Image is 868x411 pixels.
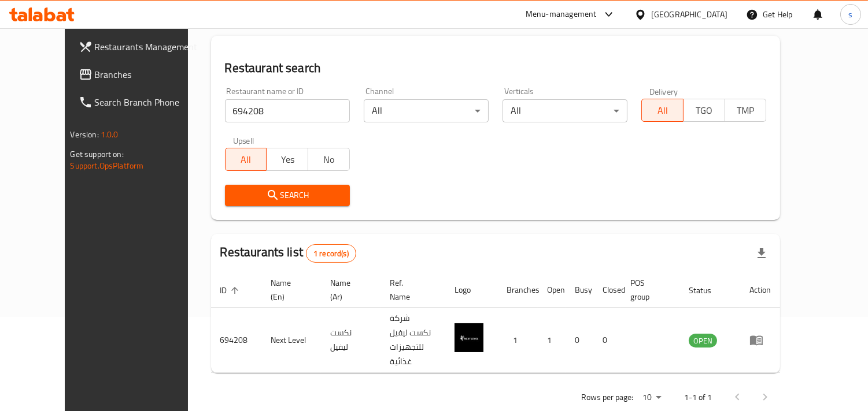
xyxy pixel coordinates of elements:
span: Get support on: [71,147,124,162]
div: Menu-management [526,8,597,21]
td: 1 [497,308,538,373]
span: TGO [688,102,721,119]
button: Yes [266,148,308,171]
th: Logo [445,272,497,308]
a: Restaurants Management [69,33,210,61]
h2: Restaurant search [225,59,767,77]
span: Name (En) [271,276,308,304]
td: 0 [593,308,621,373]
span: Branches [95,68,201,81]
div: OPEN [689,334,717,348]
input: Search for restaurant name or ID.. [225,99,350,122]
span: Version: [71,127,99,142]
label: Upsell [233,136,254,144]
th: Action [740,272,780,308]
span: 1 record(s) [306,248,356,259]
th: Open [538,272,566,308]
div: Export file [748,240,775,267]
td: Next Level [262,308,322,373]
span: Restaurants Management [95,40,201,54]
p: 1-1 of 1 [684,390,712,405]
span: Yes [271,151,304,168]
div: Total records count [306,244,356,263]
th: Closed [593,272,621,308]
td: 694208 [211,308,262,373]
button: All [225,148,267,171]
h2: Restaurants list [220,244,356,263]
span: Status [689,283,726,297]
td: شركة نكست ليفيل للتجهيزات غذائية [381,308,445,373]
a: Search Branch Phone [69,88,210,116]
span: TMP [730,102,762,119]
span: Search Branch Phone [95,95,201,109]
span: POS group [630,276,666,304]
table: enhanced table [211,272,781,373]
span: No [313,151,345,168]
span: OPEN [689,334,717,348]
p: Rows per page: [581,390,633,405]
button: No [308,148,350,171]
th: Busy [566,272,593,308]
span: ID [220,283,242,297]
span: Search [234,188,341,203]
button: Search [225,185,350,206]
div: Menu [749,333,771,347]
button: TMP [725,99,767,122]
span: Name (Ar) [330,276,367,304]
a: Support.OpsPlatform [71,158,144,173]
td: نكست ليفيل [321,308,381,373]
span: Ref. Name [390,276,431,304]
button: TGO [683,99,725,122]
img: Next Level [455,323,483,352]
div: All [364,99,489,122]
a: Branches [69,61,210,88]
span: All [647,102,679,119]
button: All [641,99,684,122]
div: Rows per page: [638,389,666,406]
th: Branches [497,272,538,308]
label: Delivery [649,87,678,95]
span: s [848,8,852,21]
span: 1.0.0 [101,127,119,142]
td: 1 [538,308,566,373]
div: [GEOGRAPHIC_DATA] [651,8,727,21]
span: All [230,151,263,168]
td: 0 [566,308,593,373]
div: All [503,99,627,122]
